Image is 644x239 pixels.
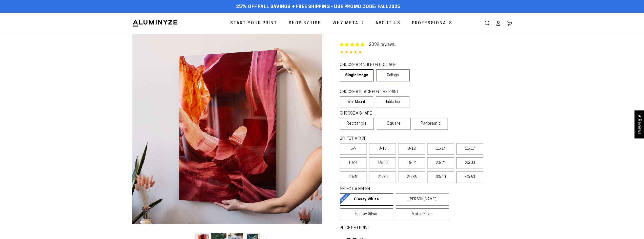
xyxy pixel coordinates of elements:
[398,143,425,155] label: 8x12
[340,186,437,192] legend: SELECT A FINISH
[236,4,400,10] span: 25% off FALL Savings + Free Shipping - Use Promo Code: FALL2025
[427,143,454,155] label: 11x14
[372,17,404,30] a: About Us
[333,20,364,27] span: Why Metal?
[376,96,409,108] label: Table Top
[369,171,396,183] label: 24x30
[347,121,367,127] span: Rectangle
[396,193,449,206] a: [PERSON_NAME]
[285,17,325,30] a: Shop By Use
[289,20,321,27] span: Shop By Use
[427,157,454,169] label: 20x24
[329,17,368,30] a: Why Metal?
[427,171,454,183] label: 30x40
[226,17,281,30] a: Start Your Print
[340,225,512,231] label: PRICE PER PRINT
[340,69,373,81] a: Single Image
[456,157,483,169] label: 20x30
[340,89,405,95] legend: CHOOSE A PLACE FOR THE PRINT
[376,69,410,81] a: Collage
[412,20,452,27] span: Professionals
[340,193,393,206] a: Glossy White
[340,62,405,68] legend: CHOOSE A SINGLE OR COLLAGE
[369,43,396,47] a: 2339 reviews.
[340,96,373,108] label: Wall Mount
[634,110,644,138] div: Click to open Judge.me floating reviews tab
[396,208,449,220] a: Matte Silver
[369,143,396,155] label: 8x10
[340,136,441,142] legend: SELECT A SIZE
[408,17,456,30] a: Professionals
[132,19,178,27] img: Aluminyze
[456,171,483,183] label: 40x60
[482,18,493,29] summary: Search our site
[340,143,367,155] label: 5x7
[340,171,367,183] label: 20x40
[387,121,401,127] span: Square
[340,208,393,220] a: Glossy Silver
[398,171,425,183] label: 24x36
[421,122,441,126] span: Panoramic
[340,111,406,117] legend: CHOOSE A SHAPE
[398,157,425,169] label: 16x24
[376,20,401,27] span: About Us
[230,20,277,27] span: Start Your Print
[340,49,512,56] div: 4.84 out of 5.0 stars
[340,157,367,169] label: 10x20
[456,143,483,155] label: 11x17
[369,157,396,169] label: 16x20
